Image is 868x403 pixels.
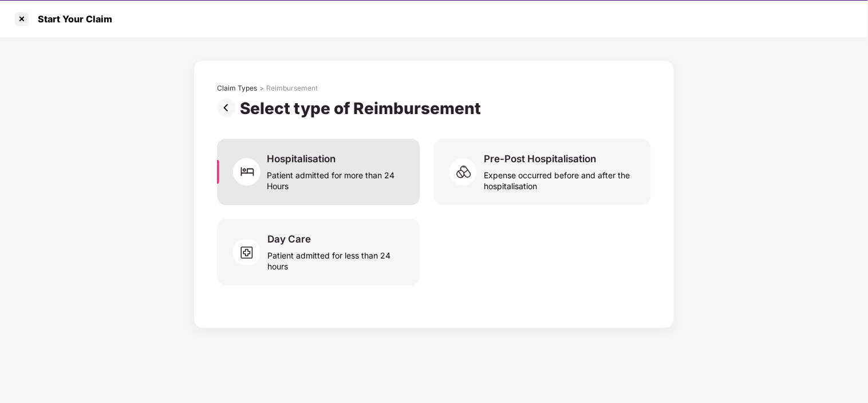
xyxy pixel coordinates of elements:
[217,84,257,93] div: Claim Types
[240,99,486,118] div: Select type of Reimbursement
[267,165,407,191] div: Patient admitted for more than 24 Hours
[267,152,336,165] div: Hospitalisation
[233,235,267,269] img: svg+xml;base64,PHN2ZyB4bWxucz0iaHR0cDovL3d3dy53My5vcmcvMjAwMC9zdmciIHdpZHRoPSI2MCIgaGVpZ2h0PSI1OC...
[266,84,318,93] div: Reimbursement
[484,165,637,191] div: Expense occurred before and after the hospitalisation
[267,245,407,272] div: Patient admitted for less than 24 hours
[484,152,596,165] div: Pre-Post Hospitalisation
[31,13,112,25] div: Start Your Claim
[449,155,484,189] img: svg+xml;base64,PHN2ZyB4bWxucz0iaHR0cDovL3d3dy53My5vcmcvMjAwMC9zdmciIHdpZHRoPSI2MCIgaGVpZ2h0PSI1OC...
[259,84,264,93] div: >
[233,155,267,189] img: svg+xml;base64,PHN2ZyB4bWxucz0iaHR0cDovL3d3dy53My5vcmcvMjAwMC9zdmciIHdpZHRoPSI2MCIgaGVpZ2h0PSI2MC...
[217,99,240,117] img: svg+xml;base64,PHN2ZyBpZD0iUHJldi0zMngzMiIgeG1sbnM9Imh0dHA6Ly93d3cudzMub3JnLzIwMDAvc3ZnIiB3aWR0aD...
[267,233,311,245] div: Day Care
